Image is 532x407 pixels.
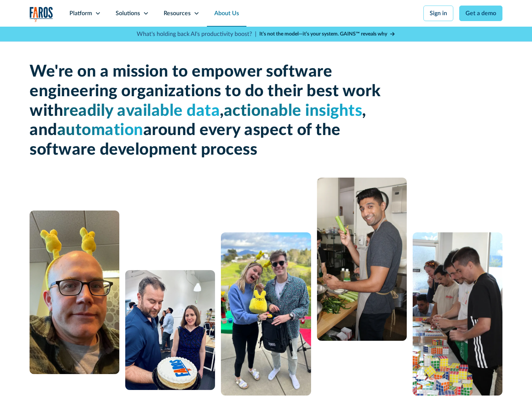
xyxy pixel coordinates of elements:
[224,103,362,119] span: actionable insights
[459,6,502,21] a: Get a demo
[30,7,53,22] img: Logo of the analytics and reporting company Faros.
[30,7,53,22] a: home
[116,9,140,18] div: Solutions
[259,31,387,37] strong: It’s not the model—it’s your system. GAINS™ reveals why
[423,6,453,21] a: Sign in
[259,30,395,38] a: It’s not the model—it’s your system. GAINS™ reveals why
[317,178,407,341] img: man cooking with celery
[221,232,311,396] img: A man and a woman standing next to each other.
[57,122,143,138] span: automation
[30,62,384,160] h1: We're on a mission to empower software engineering organizations to do their best work with , , a...
[413,232,502,396] img: 5 people constructing a puzzle from Rubik's cubes
[63,103,220,119] span: readily available data
[164,9,191,18] div: Resources
[69,9,92,18] div: Platform
[30,211,119,374] img: A man with glasses and a bald head wearing a yellow bunny headband.
[137,30,256,38] p: What's holding back AI's productivity boost? |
